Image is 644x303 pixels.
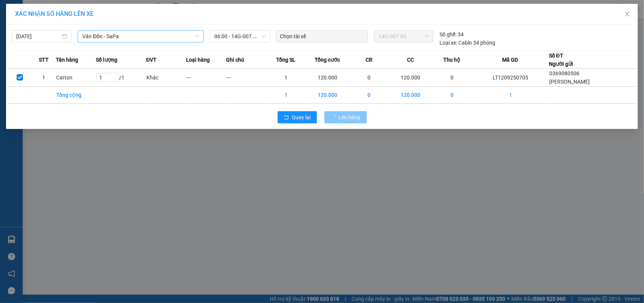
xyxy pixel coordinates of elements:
td: Tổng cộng [56,87,96,104]
td: 0 [349,69,389,87]
div: 34 [440,30,464,39]
div: Số ĐT Người gửi [549,51,573,68]
strong: 024 3236 3236 - [4,29,76,42]
span: 0369080506 [549,70,579,76]
td: 1 [472,87,549,104]
span: Lên hàng [339,113,361,121]
button: rollbackQuay lại [278,111,317,123]
td: 1 [266,69,306,87]
span: close [624,11,630,17]
span: Ghi chú [226,56,244,64]
span: Loại xe: [440,39,457,47]
button: Close [617,4,638,25]
span: ĐVT [146,56,157,64]
button: Lên hàng [324,111,367,123]
span: Quay lại [292,113,311,121]
span: CR [366,56,372,64]
td: 120.000 [306,87,349,104]
span: Tên hàng [56,56,78,64]
td: Khác [146,69,186,87]
span: Gửi hàng Hạ Long: Hotline: [7,51,72,71]
td: LT1209250705 [472,69,549,87]
td: 0 [432,87,472,104]
span: Tổng cước [315,56,340,64]
span: Tổng SL [276,56,295,64]
td: / 1 [96,69,146,87]
span: Số lượng [96,56,117,64]
span: CC [407,56,414,64]
span: XÁC NHẬN SỐ HÀNG LÊN XE [15,10,94,17]
td: 120.000 [389,69,432,87]
td: 0 [432,69,472,87]
div: Cabin 34 phòng [440,39,495,47]
td: --- [186,69,226,87]
span: Số ghế: [440,30,456,39]
span: Thu hộ [444,56,461,64]
strong: 0888 827 827 - 0848 827 827 [16,36,75,49]
span: Gửi hàng [GEOGRAPHIC_DATA]: Hotline: [3,22,76,49]
span: Loại hàng [186,56,210,64]
td: 0 [349,87,389,104]
strong: Công ty TNHH Phúc Xuyên [8,4,71,20]
span: STT [39,56,49,64]
span: Vân Đồn - SaPa [82,31,199,42]
span: loading [330,115,339,120]
td: Carton [56,69,96,87]
span: rollback [284,115,289,121]
span: down [195,34,200,39]
input: 12/09/2025 [16,32,60,40]
td: --- [226,69,266,87]
span: [PERSON_NAME] [549,79,590,85]
span: 14G-007.60 [378,31,429,42]
span: 06:00 - 14G-007.60 [214,31,265,42]
td: 1 [32,69,56,87]
span: Mã GD [503,56,518,64]
td: 120.000 [389,87,432,104]
td: 1 [266,87,306,104]
td: 120.000 [306,69,349,87]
